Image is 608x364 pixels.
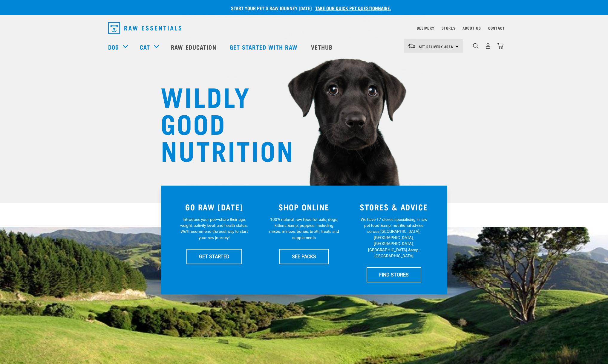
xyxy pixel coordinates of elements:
[353,202,435,212] h3: STORES & ADVICE
[485,43,491,49] img: user.png
[103,20,505,36] nav: dropdown navigation
[462,27,481,29] a: About Us
[305,35,340,59] a: Vethub
[419,45,454,48] span: Set Delivery Area
[108,42,119,51] a: Dog
[179,216,249,241] p: Introduce your pet—share their age, weight, activity level, and health status. We'll recommend th...
[224,35,305,59] a: Get started with Raw
[367,267,421,282] a: FIND STORES
[315,7,391,9] a: take our quick pet questionnaire.
[140,42,150,51] a: Cat
[279,249,329,264] a: SEE PACKS
[359,216,429,259] p: We have 17 stores specialising in raw pet food &amp; nutritional advice across [GEOGRAPHIC_DATA],...
[442,27,456,29] a: Stores
[165,35,223,59] a: Raw Education
[186,249,242,264] a: GET STARTED
[488,27,505,29] a: Contact
[263,202,345,212] h3: SHOP ONLINE
[417,27,434,29] a: Delivery
[473,43,479,49] img: home-icon-1@2x.png
[108,22,181,34] img: Raw Essentials Logo
[269,216,339,241] p: 100% natural, raw food for cats, dogs, kittens &amp; puppies. Including mixes, minces, bones, bro...
[173,202,256,212] h3: GO RAW [DATE]
[408,43,416,49] img: van-moving.png
[497,43,503,49] img: home-icon@2x.png
[161,82,280,163] h1: WILDLY GOOD NUTRITION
